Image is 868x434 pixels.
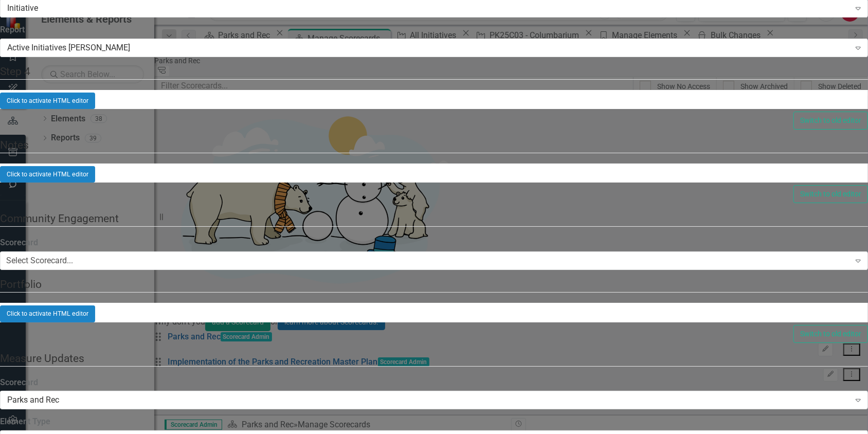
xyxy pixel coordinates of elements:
div: Initiative [7,2,850,14]
button: Switch to old editor [793,112,868,130]
div: Select Scorecard... [6,255,73,267]
button: Switch to old editor [793,185,868,203]
div: Parks and Rec [7,394,850,406]
button: Switch to old editor [793,325,868,343]
div: Active Initiatives [PERSON_NAME] [7,42,850,53]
